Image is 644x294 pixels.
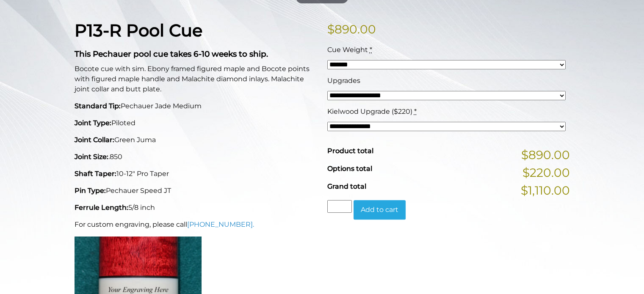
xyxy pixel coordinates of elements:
button: Add to cart [354,200,406,220]
p: .850 [75,152,317,162]
span: Grand total [327,182,366,190]
strong: Standard Tip: [75,102,121,110]
p: Pechauer Speed JT [75,186,317,196]
p: Pechauer Jade Medium [75,101,317,111]
span: $220.00 [522,164,570,181]
p: 5/8 inch [75,203,317,213]
span: $1,110.00 [521,181,570,199]
strong: Joint Type: [75,119,111,127]
strong: This Pechauer pool cue takes 6-10 weeks to ship. [75,49,268,59]
span: Product total [327,147,373,155]
abbr: required [370,46,372,54]
p: 10-12" Pro Taper [75,169,317,179]
span: $890.00 [521,146,570,164]
span: Kielwood Upgrade ($220) [327,107,412,115]
span: $ [327,22,334,36]
p: Green Juma [75,135,317,145]
abbr: required [414,107,417,115]
strong: Joint Collar: [75,136,114,144]
p: For custom engraving, please call [75,220,317,230]
strong: Pin Type: [75,187,106,195]
strong: Joint Size: [75,153,108,161]
strong: Shaft Taper: [75,170,116,178]
p: Bocote cue with sim. Ebony framed figured maple and Bocote points with figured maple handle and M... [75,64,317,94]
span: Options total [327,165,372,173]
span: Upgrades [327,77,360,85]
bdi: 890.00 [327,22,376,36]
p: Piloted [75,118,317,128]
input: Product quantity [327,200,352,213]
a: [PHONE_NUMBER]. [187,220,254,228]
strong: Ferrule Length: [75,203,128,212]
span: Cue Weight [327,46,368,54]
strong: P13-R Pool Cue [75,20,202,41]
